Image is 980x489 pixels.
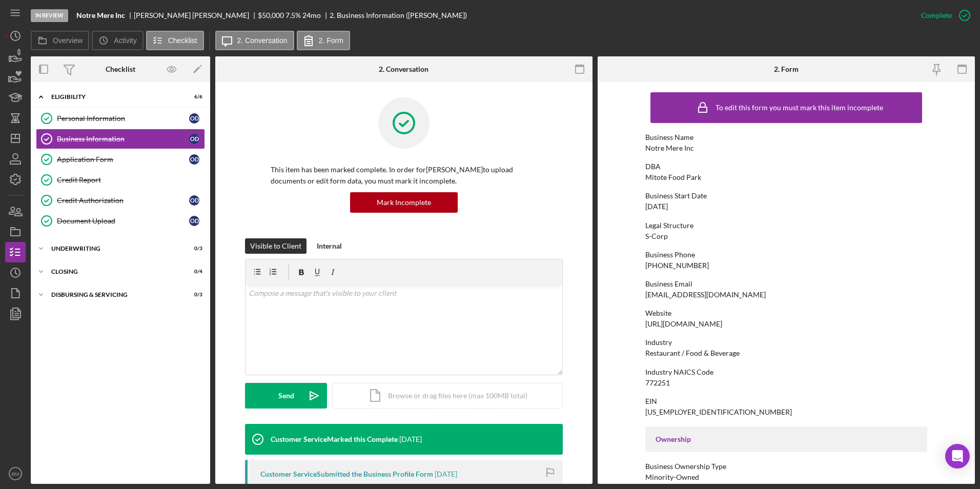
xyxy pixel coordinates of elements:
[645,202,668,211] div: [DATE]
[285,11,301,19] div: 7.5 %
[36,170,205,190] a: Credit Report
[245,238,307,254] button: Visible to Client
[168,36,197,45] label: Checklist
[189,113,199,124] div: O D
[645,221,927,230] div: Legal Structure
[645,473,699,481] div: Minority-Owned
[258,11,284,19] div: $50,000
[250,238,301,254] div: Visible to Client
[184,246,202,252] div: 0 / 3
[330,11,467,19] div: 2. Business Information ([PERSON_NAME])
[76,11,125,19] b: Notre Mere Inc
[57,217,189,225] div: Document Upload
[645,232,668,240] div: S-Corp
[51,94,177,100] div: Eligibility
[271,435,398,443] div: Customer Service Marked this Complete
[645,162,927,171] div: DBA
[319,36,343,45] label: 2. Form
[245,383,327,409] button: Send
[377,192,431,213] div: Mark Incomplete
[945,444,970,468] div: Open Intercom Messenger
[260,470,433,478] div: Customer Service Submitted the Business Profile Form
[911,5,975,26] button: Complete
[435,470,457,478] time: 2025-02-18 23:31
[645,368,927,376] div: Industry NAICS Code
[36,211,205,231] a: Document UploadOD
[645,338,927,347] div: Industry
[645,291,766,299] div: [EMAIL_ADDRESS][DOMAIN_NAME]
[31,31,89,50] button: Overview
[57,155,189,164] div: Application Form
[645,173,701,181] div: Mitote Food Park
[399,435,422,443] time: 2025-02-18 23:31
[57,176,205,184] div: Credit Report
[350,192,458,213] button: Mark Incomplete
[645,462,927,471] div: Business Ownership Type
[51,246,177,252] div: Underwriting
[645,261,709,270] div: [PHONE_NUMBER]
[134,11,258,19] div: [PERSON_NAME] [PERSON_NAME]
[36,129,205,149] a: Business InformationOD
[189,195,199,206] div: O D
[379,65,428,73] div: 2. Conversation
[12,471,19,477] text: BM
[645,251,927,259] div: Business Phone
[645,144,694,152] div: Notre Mere Inc
[106,65,135,73] div: Checklist
[271,164,537,187] p: This item has been marked complete. In order for [PERSON_NAME] to upload documents or edit form d...
[312,238,347,254] button: Internal
[114,36,136,45] label: Activity
[645,280,927,288] div: Business Email
[53,36,83,45] label: Overview
[645,349,740,357] div: Restaurant / Food & Beverage
[57,135,189,143] div: Business Information
[645,397,927,405] div: EIN
[36,190,205,211] a: Credit AuthorizationOD
[189,134,199,144] div: O D
[189,154,199,165] div: O D
[184,292,202,298] div: 0 / 3
[36,149,205,170] a: Application FormOD
[184,269,202,275] div: 0 / 4
[302,11,321,19] div: 24 mo
[645,192,927,200] div: Business Start Date
[278,383,294,409] div: Send
[57,196,189,205] div: Credit Authorization
[317,238,342,254] div: Internal
[5,463,26,484] button: BM
[645,320,722,328] div: [URL][DOMAIN_NAME]
[57,114,189,123] div: Personal Information
[36,108,205,129] a: Personal InformationOD
[146,31,204,50] button: Checklist
[774,65,799,73] div: 2. Form
[215,31,294,50] button: 2. Conversation
[645,133,927,141] div: Business Name
[237,36,288,45] label: 2. Conversation
[656,435,917,443] div: Ownership
[51,269,177,275] div: Closing
[297,31,350,50] button: 2. Form
[31,9,68,22] div: In Review
[92,31,143,50] button: Activity
[921,5,952,26] div: Complete
[716,104,883,112] div: To edit this form you must mark this item incomplete
[645,379,670,387] div: 772251
[51,292,177,298] div: Disbursing & Servicing
[184,94,202,100] div: 6 / 6
[189,216,199,226] div: O D
[645,309,927,317] div: Website
[645,408,792,416] div: [US_EMPLOYER_IDENTIFICATION_NUMBER]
